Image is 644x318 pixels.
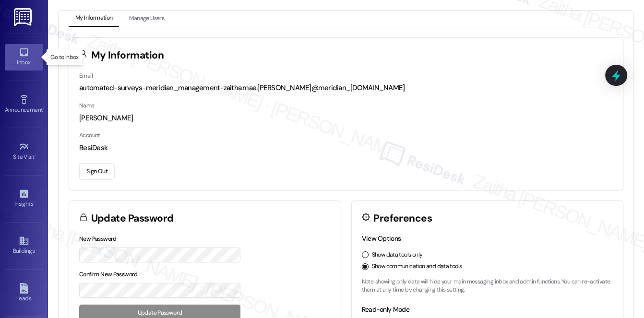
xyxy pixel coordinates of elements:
[50,53,78,61] p: Go to Inbox
[79,271,138,278] label: Confirm New Password
[5,280,43,306] a: Leads
[33,199,35,206] span: •
[79,143,613,153] div: ResiDesk
[362,234,401,243] label: View Options
[372,251,423,259] label: Show data tools only
[91,50,164,60] h3: My Information
[5,233,43,259] a: Buildings
[362,305,409,314] label: Read-only Mode
[79,113,613,123] div: [PERSON_NAME]
[79,102,95,109] label: Name
[79,163,115,180] button: Sign Out
[362,278,613,294] p: Note: showing only data will hide your main messaging inbox and admin functions. You can re-activ...
[5,139,43,165] a: Site Visit •
[5,186,43,212] a: Insights •
[79,83,613,93] div: automated-surveys-meridian_management-zaitha.mae.[PERSON_NAME]@meridian_[DOMAIN_NAME]
[14,8,34,26] img: ResiDesk Logo
[373,213,432,224] h3: Preferences
[79,72,93,80] label: Email
[79,131,100,139] label: Account
[79,235,117,243] label: New Password
[122,11,171,27] button: Manage Users
[35,152,36,159] span: •
[69,11,119,27] button: My Information
[91,213,174,224] h3: Update Password
[5,44,43,70] a: Inbox
[372,262,462,271] label: Show communication and data tools
[43,105,44,112] span: •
